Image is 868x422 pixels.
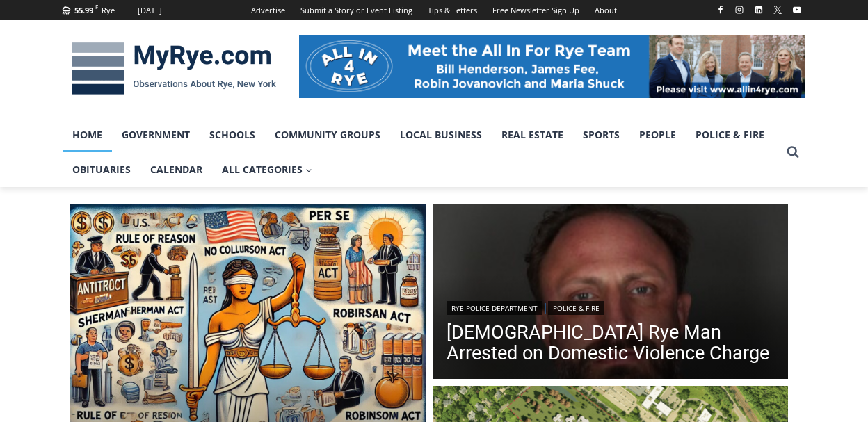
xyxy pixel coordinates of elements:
[731,1,748,18] a: Instagram
[299,35,805,97] img: All in for Rye
[74,5,93,15] span: 55.99
[63,152,140,187] a: Obituaries
[769,1,786,18] a: X
[447,301,542,315] a: Rye Police Department
[548,301,604,315] a: Police & Fire
[629,117,686,152] a: People
[780,140,805,165] button: View Search Form
[265,117,390,152] a: Community Groups
[712,1,729,18] a: Facebook
[433,204,789,382] img: (PHOTO: Rye PD arrested Michael P. O’Connell, age 42 of Rye, NY, on a domestic violence charge on...
[573,117,629,152] a: Sports
[138,4,162,17] div: [DATE]
[102,4,115,17] div: Rye
[200,117,265,152] a: Schools
[447,322,775,364] a: [DEMOGRAPHIC_DATA] Rye Man Arrested on Domestic Violence Charge
[212,152,322,187] a: All Categories
[433,204,789,382] a: Read More 42 Year Old Rye Man Arrested on Domestic Violence Charge
[750,1,767,18] a: Linkedin
[390,117,492,152] a: Local Business
[222,162,312,177] span: All Categories
[686,117,774,152] a: Police & Fire
[63,117,780,188] nav: Primary Navigation
[63,33,285,105] img: MyRye.com
[95,3,98,10] span: F
[447,298,775,315] div: |
[492,117,573,152] a: Real Estate
[112,117,200,152] a: Government
[63,117,112,152] a: Home
[140,152,212,187] a: Calendar
[789,1,805,18] a: YouTube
